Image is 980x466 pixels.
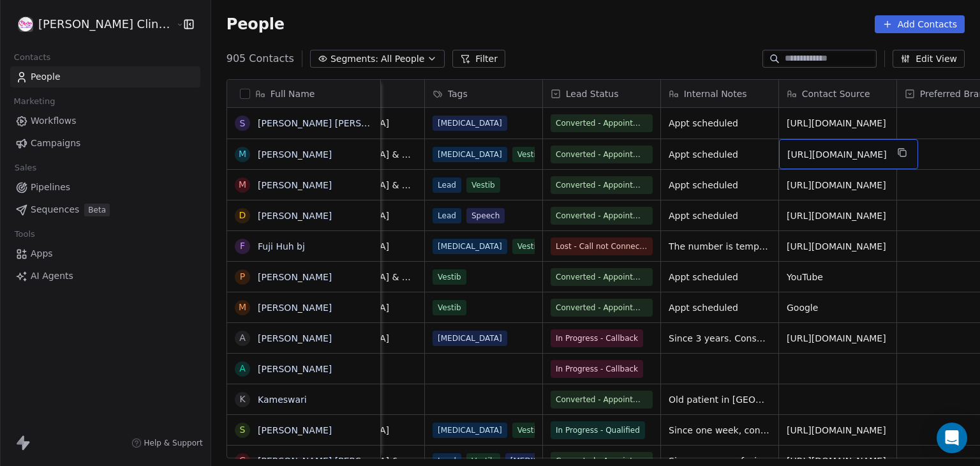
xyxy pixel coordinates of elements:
[258,303,332,313] a: [PERSON_NAME]
[556,117,648,130] span: Converted - Appointment
[893,50,965,68] button: Edit View
[556,271,648,283] span: Converted - Appointment
[669,424,771,437] span: Since one week, consulted [MEDICAL_DATA] earlier, using medication too. They will call for [DATE]...
[131,438,203,448] a: Help & Support
[433,177,461,193] span: Lead
[31,181,70,194] span: Pipelines
[433,423,507,438] span: [MEDICAL_DATA]
[315,148,417,161] span: [MEDICAL_DATA] & Dizziness
[556,148,648,161] span: Converted - Appointment
[31,269,73,283] span: AI Agents
[10,110,200,132] a: Workflows
[669,240,771,253] span: The number is temporarily out-of-service.
[18,17,33,32] img: RASYA-Clinic%20Circle%20icon%20Transparent.png
[258,333,332,343] a: [PERSON_NAME]
[787,209,889,222] span: [URL][DOMAIN_NAME]
[669,148,771,161] span: Appt scheduled
[661,80,778,107] div: Internal Notes
[556,363,638,375] span: In Progress - Callback
[239,393,245,406] div: K
[144,438,203,448] span: Help & Support
[315,271,417,283] span: [MEDICAL_DATA] & Dizziness
[258,364,332,374] a: [PERSON_NAME]
[330,52,378,66] span: Segments:
[240,270,245,283] div: P
[669,271,771,283] span: Appt scheduled
[8,48,56,67] span: Contacts
[466,177,500,193] span: Vestib
[512,239,546,254] span: Vestib
[31,137,80,150] span: Campaigns
[226,51,294,66] span: 905 Contacts
[433,116,507,131] span: [MEDICAL_DATA]
[779,80,896,107] div: Contact Source
[787,271,889,283] span: YouTube
[566,87,619,100] span: Lead Status
[239,117,245,130] div: S
[315,332,417,345] span: [MEDICAL_DATA]
[258,211,332,221] a: [PERSON_NAME]
[433,331,507,346] span: [MEDICAL_DATA]
[669,209,771,222] span: Appt scheduled
[9,225,40,244] span: Tools
[787,301,889,314] span: Google
[433,208,461,223] span: Lead
[433,269,466,285] span: Vestib
[787,424,889,437] span: [URL][DOMAIN_NAME]
[239,178,246,192] div: M
[556,301,648,314] span: Converted - Appointment
[433,239,507,254] span: [MEDICAL_DATA]
[556,332,638,345] span: In Progress - Callback
[239,209,246,222] div: D
[227,80,380,107] div: Full Name
[433,300,466,315] span: Vestib
[512,147,546,162] span: Vestib
[937,423,967,453] div: Open Intercom Messenger
[258,395,307,405] a: Kameswari
[10,66,200,87] a: People
[258,180,332,190] a: [PERSON_NAME]
[84,204,110,216] span: Beta
[8,92,61,111] span: Marketing
[556,209,648,222] span: Converted - Appointment
[239,362,246,375] div: A
[802,87,870,100] span: Contact Source
[669,117,771,130] span: Appt scheduled
[875,15,965,33] button: Add Contacts
[239,301,246,314] div: M
[38,16,173,33] span: [PERSON_NAME] Clinic External
[466,208,505,223] span: Speech
[381,52,424,66] span: All People
[556,393,648,406] span: Converted - Appointment
[10,199,200,220] a: SequencesBeta
[239,331,246,345] div: A
[669,332,771,345] span: Since 3 years. Consulted earlier, but no solution. Using hearing aids for mild hearing and [MEDIC...
[543,80,660,107] div: Lead Status
[227,108,381,459] div: grid
[425,80,542,107] div: Tags
[258,149,332,160] a: [PERSON_NAME]
[15,13,167,35] button: [PERSON_NAME] Clinic External
[239,423,245,437] div: S
[9,158,42,177] span: Sales
[31,70,61,84] span: People
[258,272,332,282] a: [PERSON_NAME]
[669,179,771,192] span: Appt scheduled
[10,266,200,287] a: AI Agents
[787,117,889,130] span: [URL][DOMAIN_NAME]
[271,87,315,100] span: Full Name
[239,147,246,161] div: M
[512,423,546,438] span: Vestib
[258,456,409,466] a: [PERSON_NAME] [PERSON_NAME]
[258,118,409,128] a: [PERSON_NAME] [PERSON_NAME]
[448,87,468,100] span: Tags
[669,393,771,406] span: Old patient in [GEOGRAPHIC_DATA] clinic.
[258,241,305,252] a: Fuji Huh bj
[240,239,245,253] div: F
[556,240,648,253] span: Lost - Call not Connected
[31,247,53,260] span: Apps
[669,301,771,314] span: Appt scheduled
[787,332,889,345] span: [URL][DOMAIN_NAME]
[315,424,417,437] span: [MEDICAL_DATA]
[787,240,889,253] span: [URL][DOMAIN_NAME]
